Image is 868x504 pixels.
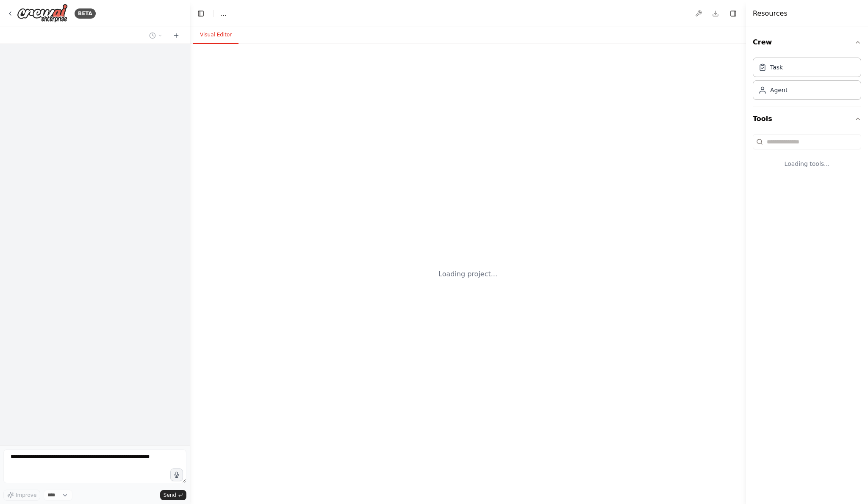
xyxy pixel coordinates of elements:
button: Improve [3,490,40,501]
div: Loading tools... [753,153,861,175]
div: BETA [75,8,96,19]
button: Send [160,490,186,500]
nav: breadcrumb [221,9,226,18]
div: Tools [753,131,861,182]
div: Agent [770,86,788,94]
button: Click to speak your automation idea [170,468,183,481]
button: Tools [753,107,861,131]
button: Hide right sidebar [727,8,739,19]
div: Crew [753,54,861,107]
div: Loading project... [438,269,497,279]
button: Visual Editor [193,26,238,44]
img: Logo [17,4,68,23]
button: Switch to previous chat [146,30,166,41]
span: Improve [16,492,36,498]
button: Hide left sidebar [195,8,207,19]
div: Task [770,63,783,72]
h4: Resources [753,8,788,19]
span: ... [221,9,226,18]
span: Send [164,492,176,498]
button: Start a new chat [169,30,183,41]
button: Crew [753,30,861,54]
